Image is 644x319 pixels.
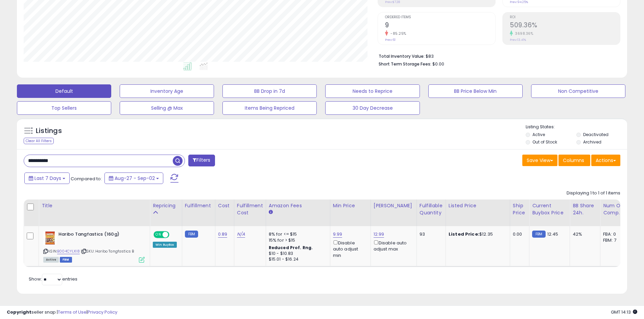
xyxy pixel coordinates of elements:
button: 30 Day Decrease [325,101,420,115]
small: -85.25% [388,31,406,36]
small: Prev: 61 [385,38,396,42]
div: Ship Price [513,202,526,216]
a: B004CYLXI8 [57,248,80,254]
button: Default [17,84,111,98]
div: Amazon Fees [269,202,327,209]
div: Fulfillment [185,202,212,209]
div: Listed Price [449,202,507,209]
button: Inventory Age [120,84,214,98]
div: Fulfillable Quantity [420,202,443,216]
button: Columns [558,155,590,166]
span: All listings currently available for purchase on Amazon [43,257,59,263]
small: FBM [185,231,198,238]
b: Reduced Prof. Rng. [269,245,313,250]
div: Displaying 1 to 1 of 1 items [567,190,620,196]
a: 9.99 [333,231,342,238]
button: Save View [522,155,557,166]
span: ON [154,232,163,238]
span: 12.45 [547,231,558,237]
div: $10 - $10.83 [269,251,325,257]
div: 8% for <= $15 [269,231,325,237]
small: 3698.36% [513,31,533,36]
button: BB Price Below Min [428,84,523,98]
div: 93 [420,231,440,237]
div: Min Price [333,202,368,209]
b: Haribo Tangfastics (160g) [58,231,141,239]
div: Fulfillment Cost [237,202,263,216]
span: | SKU: Haribo Tangfastics B [81,248,134,254]
span: ROI [510,16,620,19]
div: Title [42,202,147,209]
div: Num of Comp. [603,202,628,216]
img: 61nHAAKWM4L._SL40_.jpg [43,231,57,245]
div: Current Buybox Price [532,202,567,216]
h2: 9 [385,21,495,30]
div: BB Share 24h. [573,202,597,216]
span: 2025-09-10 14:13 GMT [611,309,637,315]
span: Show: entries [29,276,77,282]
b: Listed Price: [449,231,479,237]
button: Filters [188,155,215,166]
button: Last 7 Days [24,172,70,184]
span: Last 7 Days [34,175,61,182]
span: $0.00 [432,61,444,67]
div: $15.01 - $16.24 [269,257,325,262]
b: Total Inventory Value: [379,53,425,59]
span: Aug-27 - Sep-02 [115,175,155,182]
button: Selling @ Max [120,101,214,115]
div: Clear All Filters [24,138,54,144]
div: Repricing [153,202,179,209]
small: Prev: 13.41% [510,38,526,42]
strong: Copyright [7,309,31,315]
span: Columns [563,157,584,164]
button: Needs to Reprice [325,84,420,98]
div: FBA: 0 [603,231,625,237]
div: Cost [218,202,231,209]
a: 0.89 [218,231,228,238]
small: FBM [532,231,545,238]
button: BB Drop in 7d [222,84,317,98]
small: Amazon Fees. [269,209,273,215]
label: Deactivated [583,132,609,137]
button: Non Competitive [531,84,625,98]
a: N/A [237,231,245,238]
button: Aug-27 - Sep-02 [104,172,163,184]
div: FBM: 7 [603,237,625,243]
div: $12.35 [449,231,505,237]
div: 15% for > $15 [269,237,325,243]
div: 0.00 [513,231,524,237]
h2: 509.36% [510,21,620,30]
span: Ordered Items [385,16,495,19]
h5: Listings [36,126,62,136]
a: Privacy Policy [88,309,117,315]
li: $83 [379,52,615,60]
div: ASIN: [43,231,145,262]
label: Out of Stock [532,139,557,145]
div: Disable auto adjust min [333,239,365,259]
div: 42% [573,231,595,237]
label: Active [532,132,545,137]
span: FBM [60,257,72,263]
div: Disable auto adjust max [374,239,411,252]
b: Short Term Storage Fees: [379,61,431,67]
button: Items Being Repriced [222,101,317,115]
a: 12.99 [374,231,384,238]
a: Terms of Use [58,309,87,315]
button: Actions [591,155,620,166]
div: [PERSON_NAME] [374,202,414,209]
p: Listing States: [526,124,627,130]
label: Archived [583,139,601,145]
span: OFF [168,232,179,238]
div: seller snap | | [7,309,117,316]
div: Win BuyBox [153,242,177,248]
button: Top Sellers [17,101,111,115]
span: Compared to: [71,176,102,182]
